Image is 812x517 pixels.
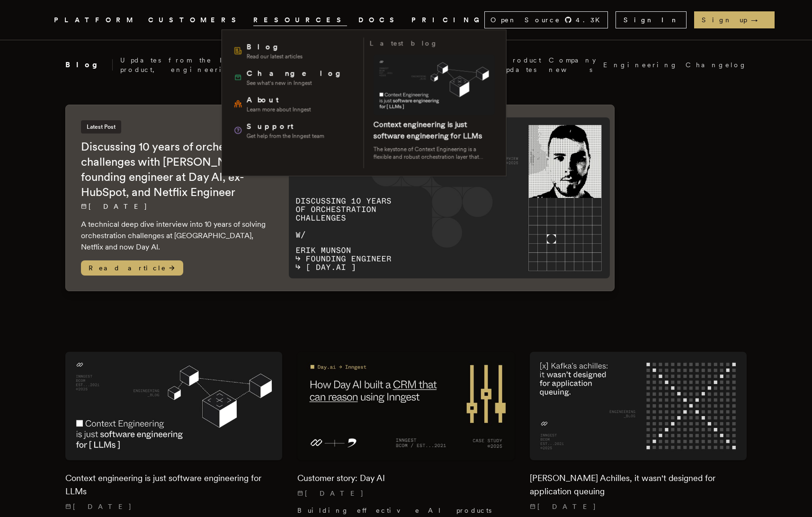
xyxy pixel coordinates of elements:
[751,15,767,25] span: →
[148,14,242,26] a: CUSTOMERS
[65,352,283,460] img: Featured image for Context engineering is just software engineering for LLMs blog post
[65,105,615,291] a: Latest PostDiscussing 10 years of orchestration challenges with [PERSON_NAME], founding engineer ...
[549,55,596,74] a: Company news
[297,489,515,498] p: [DATE]
[81,260,183,276] span: Read article
[230,90,358,117] a: AboutLearn more about Inngest
[81,120,121,134] span: Latest Post
[370,37,438,49] h3: Latest blog
[81,139,270,200] h2: Discussing 10 years of orchestration challenges with [PERSON_NAME], founding engineer at Day AI, ...
[65,59,113,71] h2: Blog
[289,117,610,278] img: Featured image for Discussing 10 years of orchestration challenges with Erik Munson, founding eng...
[576,15,606,25] span: 4.3 K
[65,472,283,498] h2: Context engineering is just software engineering for LLMs
[247,68,348,79] span: Changelog
[694,11,775,28] a: Sign up
[530,502,747,511] p: [DATE]
[374,120,482,140] a: Context engineering is just software engineering for LLMs
[616,11,687,28] a: Sign In
[54,14,137,26] button: PLATFORM
[603,60,678,70] a: Engineering
[81,219,270,253] p: A technical deep dive interview into 10 years of solving orchestration challenges at [GEOGRAPHIC_...
[230,64,358,90] a: ChangelogSee what's new in Inngest
[230,117,358,143] a: SupportGet help from the Inngest team
[230,37,358,64] a: BlogRead our latest articles
[686,60,747,70] a: Changelog
[502,55,541,74] a: Product updates
[120,55,400,74] p: Updates from the Inngest team about our product, engineering, and community.
[247,41,303,53] span: Blog
[247,94,311,106] span: About
[247,121,324,132] span: Support
[491,15,561,25] span: Open Source
[297,352,515,460] img: Featured image for Customer story: Day AI blog post
[65,502,283,511] p: [DATE]
[530,352,747,460] img: Featured image for Kafka's Achilles, it wasn't designed for application queuing blog post
[247,106,311,113] span: Learn more about Inngest
[247,53,303,60] span: Read our latest articles
[81,202,270,211] p: [DATE]
[411,14,484,26] a: PRICING
[253,14,347,26] button: RESOURCES
[530,472,747,498] h2: [PERSON_NAME] Achilles, it wasn't designed for application queuing
[297,472,515,485] h2: Customer story: Day AI
[247,132,324,140] span: Get help from the Inngest team
[358,14,400,26] a: DOCS
[247,79,348,87] span: See what's new in Inngest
